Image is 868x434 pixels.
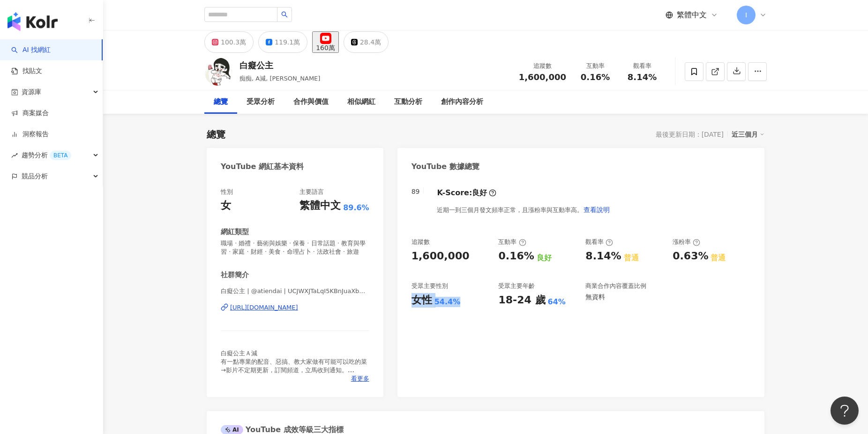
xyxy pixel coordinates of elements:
[585,293,605,301] div: 無資料
[624,61,660,71] div: 觀看率
[498,238,526,246] div: 互動率
[204,31,254,53] button: 100.3萬
[519,72,566,82] span: 1,600,000
[585,249,621,264] div: 8.14%
[472,188,487,198] div: 良好
[498,282,535,290] div: 受眾主要年齡
[412,293,432,308] div: 女性
[732,128,764,140] div: 近三個月
[498,249,534,264] div: 0.16%
[316,44,335,51] div: 160萬
[581,73,610,82] span: 0.16%
[441,96,483,108] div: 創作內容分析
[221,188,233,196] div: 性別
[11,130,49,139] a: 洞察報告
[412,238,430,246] div: 追蹤數
[673,249,708,264] div: 0.63%
[204,58,232,86] img: KOL Avatar
[434,297,461,307] div: 54.4%
[22,145,71,166] span: 趨勢分析
[347,96,375,108] div: 相似網紅
[22,81,41,103] span: 資源庫
[50,151,71,160] div: BETA
[412,282,448,290] div: 受眾主要性別
[583,200,610,219] button: 查看說明
[628,73,657,82] span: 8.14%
[7,12,58,31] img: logo
[394,96,422,108] div: 互動分析
[498,293,545,308] div: 18-24 歲
[221,36,246,49] div: 100.3萬
[711,253,726,263] div: 普通
[221,287,369,295] span: 白癡公主 | @atiendai | UCJWXJTaLqI5KBnJuaXbCaTg
[351,375,369,383] span: 看更多
[221,227,249,237] div: 網紅類型
[11,66,42,76] a: 找貼文
[585,282,646,290] div: 商業合作內容覆蓋比例
[11,109,49,118] a: 商案媒合
[412,249,470,264] div: 1,600,000
[577,61,613,71] div: 互動率
[247,96,275,108] div: 受眾分析
[22,166,48,187] span: 競品分析
[412,162,479,172] div: YouTube 數據總覽
[207,128,225,141] div: 總覽
[548,297,566,307] div: 64%
[412,188,420,195] div: 89
[673,238,700,246] div: 漲粉率
[275,36,300,49] div: 119.1萬
[299,188,324,196] div: 主要語言
[624,253,639,263] div: 普通
[258,31,307,53] button: 119.1萬
[221,199,231,213] div: 女
[239,75,320,82] span: 痴痴, A減, [PERSON_NAME]
[239,59,320,71] div: 白癡公主
[221,303,369,312] a: [URL][DOMAIN_NAME]
[831,397,859,425] iframe: Help Scout Beacon - Open
[585,238,613,246] div: 觀看率
[281,11,288,18] span: search
[299,199,341,213] div: 繁體中文
[360,36,381,49] div: 28.4萬
[656,131,724,138] div: 最後更新日期：[DATE]
[293,96,329,108] div: 合作與價值
[677,10,707,20] span: 繁體中文
[214,96,228,108] div: 總覽
[343,203,369,213] span: 89.6%
[221,162,304,172] div: YouTube 網紅基本資料
[312,31,339,53] button: 160萬
[537,253,552,263] div: 良好
[519,61,566,71] div: 追蹤數
[437,200,610,219] div: 近期一到三個月發文頻率正常，且漲粉率與互動率高。
[221,350,367,416] span: 白癡公主Ａ減 有一點專業的配音、惡搞、教大家做有可能可以吃的菜 →影片不定期更新，訂閱頻道，立馬收到通知。 任何問題或合作請洽 [EMAIL_ADDRESS][DOMAIN_NAME] [URL...
[344,31,389,53] button: 28.4萬
[745,10,747,20] span: I
[584,206,610,213] span: 查看說明
[11,45,51,55] a: searchAI 找網紅
[221,239,369,256] span: 職場 · 婚禮 · 藝術與娛樂 · 保養 · 日常話題 · 教育與學習 · 家庭 · 財經 · 美食 · 命理占卜 · 法政社會 · 旅遊
[437,188,496,198] div: K-Score :
[230,303,298,312] div: [URL][DOMAIN_NAME]
[221,270,249,280] div: 社群簡介
[11,152,18,159] span: rise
